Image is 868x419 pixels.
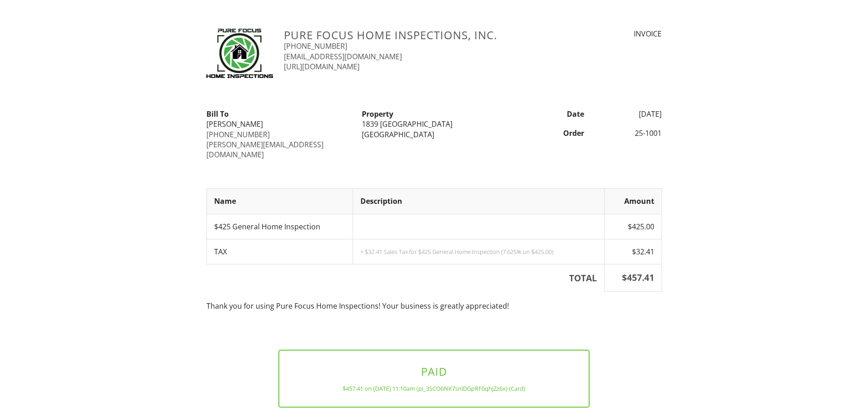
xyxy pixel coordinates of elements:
th: TOTAL [206,264,604,292]
a: [PERSON_NAME][EMAIL_ADDRESS][DOMAIN_NAME] [206,140,324,160]
div: INVOICE [556,29,662,39]
div: Date [512,109,590,119]
div: [PERSON_NAME] [206,119,351,129]
h3: PAID [294,365,574,378]
td: $425.00 [604,214,662,239]
th: $457.41 [604,264,662,292]
th: Description [353,189,605,214]
div: + $32.41 Sales Tax for $425 General Home Inspection (7.625% on $425.00) [360,248,597,255]
div: 25-1001 [590,128,668,138]
td: $32.41 [604,239,662,264]
a: [PHONE_NUMBER] [206,129,270,140]
a: [URL][DOMAIN_NAME] [284,62,360,72]
div: [GEOGRAPHIC_DATA] [362,129,506,140]
a: [EMAIL_ADDRESS][DOMAIN_NAME] [284,52,402,62]
p: Thank you for using Pure Focus Home Inspections! Your business is greatly appreciated! [206,301,662,311]
th: Amount [604,189,662,214]
a: [PHONE_NUMBER] [284,41,347,51]
img: original-logos-2016-Mar-8660-56f1e804c5d07.jpg [206,29,273,78]
strong: Property [362,109,393,119]
div: Order [512,128,590,138]
strong: Bill To [206,109,229,119]
h3: Pure Focus Home Inspections, Inc. [284,29,545,41]
div: [DATE] [590,109,668,119]
th: Name [206,189,353,214]
td: TAX [206,239,353,264]
div: $457.41 on [DATE] 11:10am (pi_3SCO6NK7snlDGpRF0qhjZz6x) (Card) [294,385,574,392]
div: 1839 [GEOGRAPHIC_DATA] [362,119,506,129]
span: $425 General Home Inspection [214,222,320,232]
